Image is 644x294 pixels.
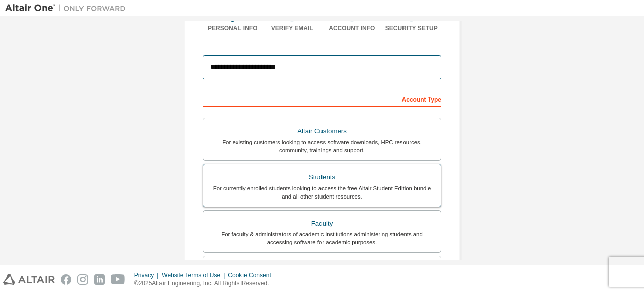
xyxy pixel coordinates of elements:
[322,24,382,32] div: Account Info
[94,274,105,285] img: linkedin.svg
[111,274,125,285] img: youtube.svg
[77,274,88,285] img: instagram.svg
[61,274,71,285] img: facebook.svg
[209,124,435,138] div: Altair Customers
[203,90,441,107] div: Account Type
[228,271,277,279] div: Cookie Consent
[5,3,131,13] img: Altair One
[209,217,435,231] div: Faculty
[162,271,228,279] div: Website Terms of Use
[134,279,277,288] p: © 2025 Altair Engineering, Inc. All Rights Reserved.
[209,170,435,184] div: Students
[382,24,442,32] div: Security Setup
[134,271,162,279] div: Privacy
[209,230,435,246] div: For faculty & administrators of academic institutions administering students and accessing softwa...
[263,24,323,32] div: Verify Email
[3,274,55,285] img: altair_logo.svg
[209,184,435,201] div: For currently enrolled students looking to access the free Altair Student Edition bundle and all ...
[203,24,263,32] div: Personal Info
[209,138,435,154] div: For existing customers looking to access software downloads, HPC resources, community, trainings ...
